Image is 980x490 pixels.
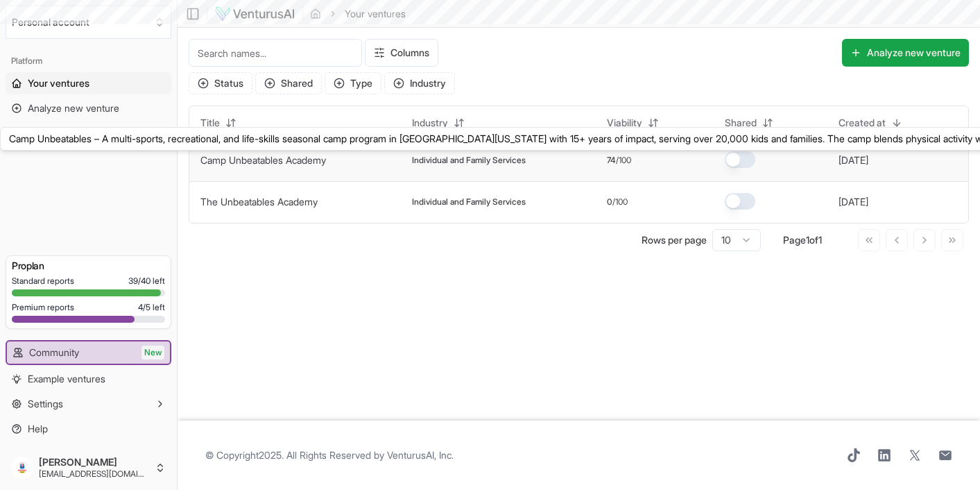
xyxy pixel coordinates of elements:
a: The Unbeatables Academy [200,196,318,208]
span: Viability [607,116,642,130]
span: Analyze new venture [28,101,119,115]
a: Example ventures [6,368,171,390]
span: Settings [28,397,63,411]
p: Rows per page [642,233,707,247]
input: Search names... [189,39,362,67]
button: Created at [830,112,911,134]
a: Camp Unbeatables Academy [200,154,326,166]
button: [PERSON_NAME][EMAIL_ADDRESS][DOMAIN_NAME] [6,451,171,484]
button: Industry [404,112,473,134]
button: Settings [6,393,171,415]
span: Title [200,116,220,130]
span: New [141,346,164,360]
span: Your ventures [28,76,89,90]
span: Shared [725,116,757,130]
button: Columns [365,39,438,67]
a: CommunityNew [7,341,170,364]
span: Help [28,422,48,436]
button: Industry [384,72,455,94]
span: 39 / 40 left [128,276,165,287]
span: [EMAIL_ADDRESS][DOMAIN_NAME] [39,468,149,480]
span: Page [783,234,806,246]
span: /100 [616,155,631,166]
img: ACg8ocIxQWDh478a_LcjXfe8U8uxyMGtlbGjZef4qUE79GtdBQZCCrCUJw=s96-c [11,457,33,479]
a: Your ventures [6,72,171,94]
a: Help [6,418,171,440]
button: Shared [716,112,782,134]
span: 1 [806,234,809,246]
span: [PERSON_NAME] [39,456,149,468]
span: of [809,234,818,246]
span: 1 [818,234,822,246]
span: Community [29,346,79,360]
span: Industry [412,116,448,130]
a: Analyze new venture [6,97,171,119]
span: 4 / 5 left [138,302,165,313]
button: Title [192,112,245,134]
span: Individual and Family Services [412,196,526,208]
button: [DATE] [839,195,868,209]
div: Platform [6,50,171,72]
span: 74 [607,155,616,166]
h3: Pro plan [12,259,165,273]
span: Premium reports [12,302,74,313]
button: Analyze new venture [842,39,969,67]
span: 0 [607,196,612,208]
button: Shared [255,72,322,94]
button: Viability [599,112,667,134]
span: Standard reports [12,276,74,287]
button: The Unbeatables Academy [200,195,318,209]
span: /100 [612,196,628,208]
span: Created at [839,116,886,130]
a: VenturusAI, Inc [387,449,452,461]
button: Camp Unbeatables Academy [200,153,326,167]
button: Type [325,72,381,94]
span: Example ventures [28,372,105,386]
span: © Copyright 2025 . All Rights Reserved by . [205,448,454,462]
button: Status [189,72,252,94]
button: [DATE] [839,153,868,167]
span: Individual and Family Services [412,155,526,166]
